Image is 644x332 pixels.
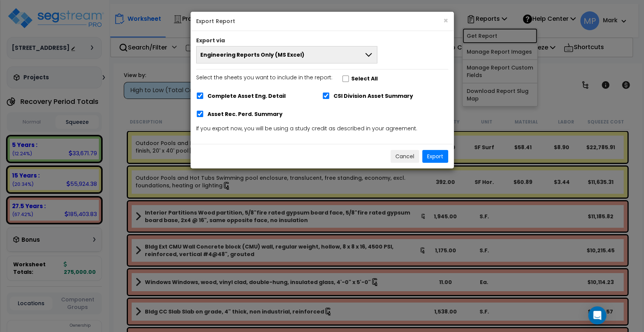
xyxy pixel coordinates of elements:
p: Select the sheets you want to include in the report: [196,73,332,82]
button: Engineering Reports Only (MS Excel) [196,46,378,63]
button: × [443,17,448,25]
label: Export via [196,37,225,44]
h5: Export Report [196,17,448,25]
label: CSI Division Asset Summary [334,92,413,100]
p: If you export now, you will be using a study credit as described in your agreement. [196,124,448,133]
label: Select All [351,74,378,83]
label: Asset Rec. Perd. Summary [207,110,283,119]
button: Cancel [390,150,419,163]
span: Engineering Reports Only (MS Excel) [200,51,304,59]
button: Export [422,150,448,163]
input: Select the sheets you want to include in the report:Select All [342,76,349,82]
label: Complete Asset Eng. Detail [207,92,286,100]
div: Open Intercom Messenger [588,306,606,324]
